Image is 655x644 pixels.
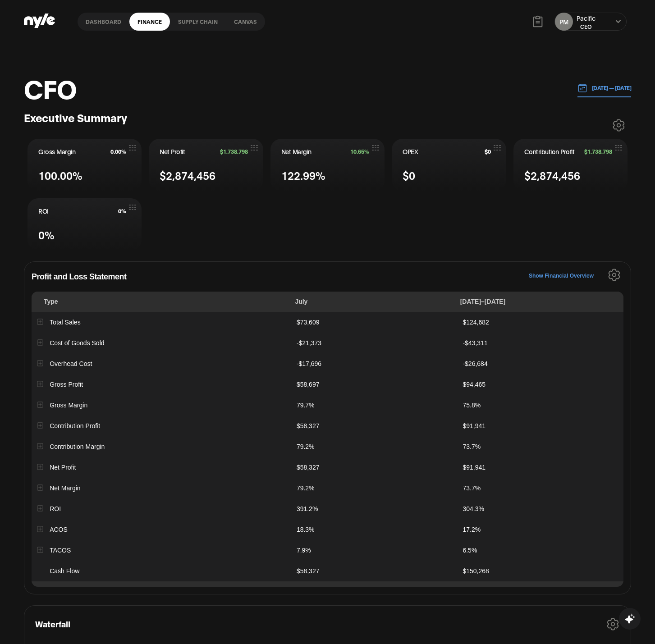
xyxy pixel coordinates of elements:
button: Contribution Profit$1,738,798$2,874,456 [513,139,628,191]
span: 100.00% [38,167,82,183]
td: 73.7% [457,436,623,457]
span: $1,738,798 [584,148,612,155]
button: Expand row [37,360,43,366]
h2: Profit and Loss Statement [32,269,623,292]
td: -$26,684 [457,353,623,374]
td: Contribution Profit [32,416,291,436]
td: 6.5% [457,540,623,561]
span: 122.99% [281,167,325,183]
a: finance [129,13,170,31]
td: -$17,696 [291,353,458,374]
td: Cost of Goods Sold [32,333,291,353]
button: PacificCEO [577,14,595,30]
th: July [289,292,454,312]
span: Net Profit [160,147,185,156]
td: Contribution Margin [32,436,291,457]
button: Expand row [37,381,43,387]
p: [DATE] — [DATE] [587,84,632,92]
button: Net Margin10.65%122.99% [270,139,385,191]
td: $91,941 [457,457,623,478]
td: Net Profit [32,457,291,478]
td: 79.2% [291,436,458,457]
div: CEO [577,23,595,30]
h1: CFO [24,74,77,101]
button: Gross Margin0.00%100.00% [27,139,142,191]
td: 391.2% [291,498,458,519]
div: Pacific [577,14,595,23]
span: 0.00% [110,148,126,155]
button: Expand row [37,526,43,532]
button: Expand row [37,484,43,490]
td: $58,697 [291,374,458,395]
button: Expand row [37,402,43,407]
td: $91,941 [457,416,623,436]
th: Type [32,292,289,312]
button: Expand row [37,464,43,470]
td: $58,327 [291,416,458,436]
td: Total Sales [32,312,291,333]
td: $94,465 [457,374,623,395]
span: 0% [38,227,55,242]
td: 17.2% [457,519,623,540]
td: $150,268 [457,561,623,581]
span: $0 [403,167,415,183]
td: $124,682 [457,312,623,333]
span: $1,738,798 [220,148,248,155]
a: Supply chain [170,13,226,31]
td: 79.7% [291,395,458,416]
td: -$21,373 [291,333,458,353]
a: Dashboard [78,13,129,31]
button: ROI0%0% [27,198,142,251]
span: Net Margin [281,147,311,156]
td: $58,327 [291,457,458,478]
td: Cash Flow [32,561,291,581]
button: Expand row [37,505,43,511]
td: 304.3% [457,498,623,519]
span: 10.65% [350,148,369,155]
button: Expand row [37,547,43,553]
td: 18.3% [291,519,458,540]
td: TACOS [32,540,291,561]
span: OPEX [403,147,418,156]
button: Settings [608,269,620,283]
td: Net Margin [32,478,291,498]
th: [DATE]–[DATE] [455,292,620,312]
span: $0 [485,148,491,155]
button: PM [555,13,573,31]
td: Overhead Cost [32,353,291,374]
span: $2,874,456 [160,167,215,183]
h3: Executive Summary [24,110,127,124]
span: 0% [118,208,126,214]
td: 79.2% [291,478,458,498]
a: Canvas [226,13,265,31]
td: 73.7% [457,478,623,498]
button: OPEX$0$0 [392,139,506,191]
button: Net Profit$1,738,798$2,874,456 [149,139,263,191]
td: Gross Margin [32,395,291,416]
td: 7.9% [291,540,458,561]
img: 01.01.24 — 07.01.24 [577,83,587,93]
button: Show Financial Overview [529,269,594,283]
td: ACOS [32,519,291,540]
td: $73,609 [291,312,458,333]
button: Expand row [37,319,43,324]
span: Contribution Profit [524,147,575,156]
span: $2,874,456 [524,167,580,183]
button: [DATE] — [DATE] [577,79,632,97]
span: Gross Margin [38,147,75,156]
h2: Waterfall [35,617,70,630]
td: 75.8% [457,395,623,416]
td: ROI [32,498,291,519]
td: -$43,311 [457,333,623,353]
button: Expand row [37,339,43,345]
span: ROI [38,206,49,215]
button: Expand row [37,443,43,449]
button: Expand row [37,422,43,428]
td: Gross Profit [32,374,291,395]
td: $58,327 [291,561,458,581]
